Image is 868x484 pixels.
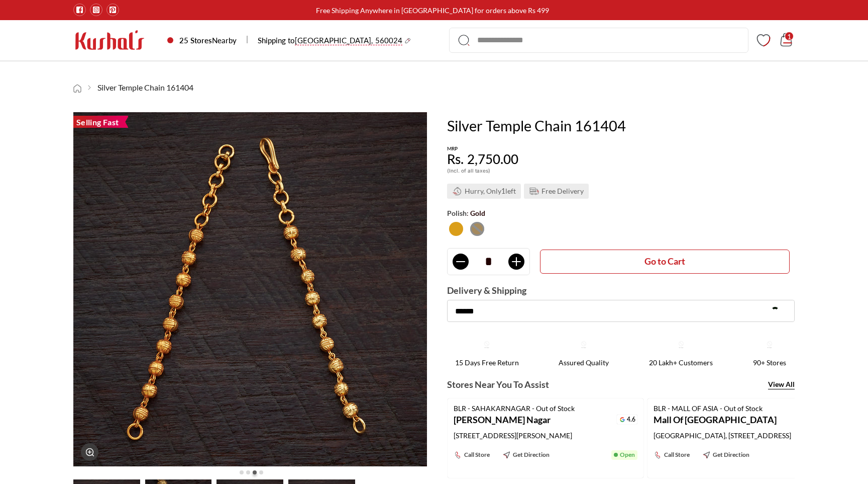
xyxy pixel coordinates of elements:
[654,431,837,440] div: [GEOGRAPHIC_DATA], [STREET_ADDRESS]
[626,416,635,423] span: 4.6
[179,36,237,45] span: nearby
[524,184,589,199] div: Free Delivery
[447,145,458,151] span: MRP
[768,380,795,388] a: View All
[258,36,410,45] div: Shipping to
[464,451,490,458] span: Call Store
[454,403,637,440] a: BLR - SAHAKARNAGAR - Out of Stock [PERSON_NAME] Nagar 4.6 [STREET_ADDRESS][PERSON_NAME]
[481,255,496,269] input: Quantity
[619,416,626,423] img: google.png
[447,151,518,167] span: Rs. 2,750.00
[620,451,635,458] span: Open
[259,470,263,480] button: 4
[447,379,549,390] span: Stores Near You To Assist
[467,209,485,217] span: Gold
[513,451,550,458] a: Get Direction
[559,358,609,367] div: Assured Quality
[375,36,402,45] span: 560024
[73,4,86,16] a: Facebook
[167,36,237,45] a: 25 Storesnearby
[447,285,526,296] span: Delivery & Shipping
[240,470,244,480] button: 1
[654,403,837,440] a: BLR - MALL OF ASIA - Out of Stock Mall Of [GEOGRAPHIC_DATA] [GEOGRAPHIC_DATA], [STREET_ADDRESS]
[465,187,516,196] span: Hurry, Only left
[664,451,690,458] span: Call Store
[447,117,626,135] h1: Silver Temple Chain 161404
[447,209,485,217] legend: Polish
[73,116,129,128] div: Selling Fast
[529,186,539,196] img: free del
[97,82,193,93] a: Silver Temple Chain 161404
[654,448,700,462] a: Call Store
[106,4,119,16] a: Pinterest
[449,28,748,53] input: Search Store
[73,30,146,50] a: Kushals Dev Store
[447,168,523,174] div: (Incl. of all taxes)
[779,32,794,48] a: 1
[654,414,777,425] span: Mall Of [GEOGRAPHIC_DATA]
[295,36,373,45] span: [GEOGRAPHIC_DATA],
[246,470,250,480] button: 2
[753,358,786,367] div: 90+ Stores
[454,431,637,440] div: [STREET_ADDRESS][PERSON_NAME]
[452,186,462,196] img: Hurry
[90,4,102,16] a: Instagram
[458,34,470,47] button: Submit
[540,250,790,274] button: Go to Cart
[713,451,749,458] a: Get Direction
[785,32,794,41] span: 1
[455,358,519,367] div: 15 Days Free Return
[501,187,505,195] b: 1
[179,36,212,45] b: 25 Stores
[267,2,597,19] div: Free Shipping Anywhere in [GEOGRAPHIC_DATA] for orders above Rs 499
[253,470,257,480] button: 3
[73,73,795,102] nav: Breadcrumbs
[756,33,771,48] a: zooomy__hhrt
[454,414,551,425] span: [PERSON_NAME] Nagar
[454,448,500,462] a: Call Store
